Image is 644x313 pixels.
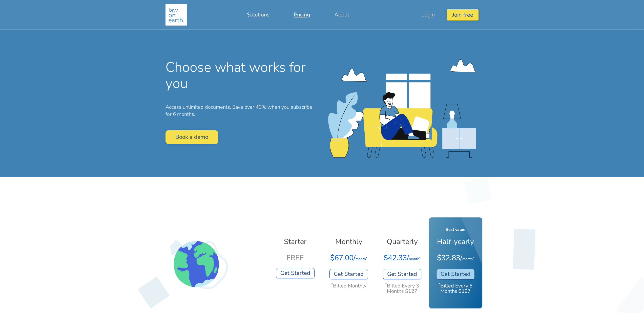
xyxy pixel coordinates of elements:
[433,250,479,267] p: $32.83/
[433,226,479,234] p: Best value
[282,9,322,21] a: Pricing
[379,238,425,246] p: Quarterly
[165,59,318,92] h1: Choose what works for you
[165,4,187,26] img: Making legal services accessible to everyone, anywhere, anytime
[165,104,318,118] p: Access unlimited documents. Save over 40% when you subscribe for 6 months.
[322,9,361,21] a: About
[379,281,425,296] p: Billed Every 3 Months $127
[447,9,478,20] button: Join free
[272,238,318,246] p: Starter
[462,256,474,261] span: month
[272,250,318,266] p: FREE
[494,219,553,280] img: diamondlong_180159.svg
[276,268,315,278] a: Get Started
[433,238,479,246] p: Half-yearly
[235,9,282,21] a: Solutions
[326,250,371,267] p: $67.00/
[165,236,228,289] img: globe.png
[433,281,479,296] p: Billed Every 6 Months $197
[383,269,421,279] button: Get Started
[165,130,218,144] a: Book a demo
[328,59,476,158] img: peaceful_place.png
[326,238,371,246] p: Monthly
[329,269,368,279] button: Get Started
[379,250,425,267] p: $42.33/
[455,168,501,214] img: diamond_129129.svg
[326,281,371,291] p: Billed Monthly
[409,256,421,261] span: month
[436,269,475,279] button: Get Started
[356,256,367,261] span: month
[409,9,447,21] a: Login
